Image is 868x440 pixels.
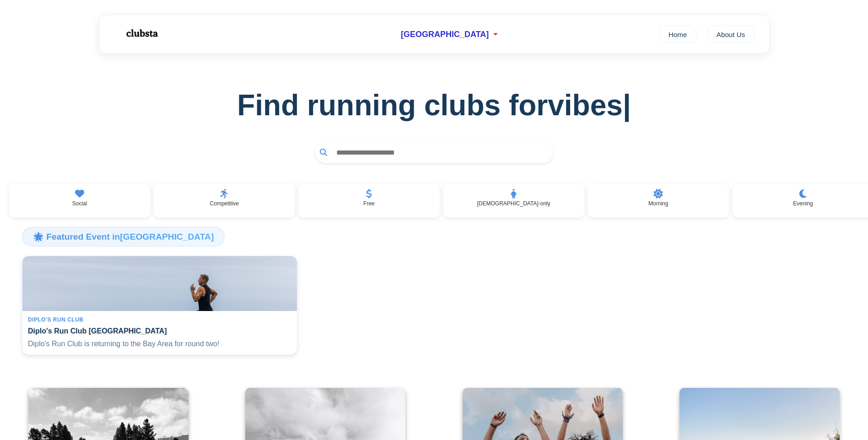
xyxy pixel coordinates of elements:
[401,30,489,39] span: [GEOGRAPHIC_DATA]
[22,227,225,246] h3: 🌟 Featured Event in [GEOGRAPHIC_DATA]
[15,88,853,122] h1: Find running clubs for
[659,26,696,43] a: Home
[363,200,375,207] p: Free
[28,327,291,335] h4: Diplo's Run Club [GEOGRAPHIC_DATA]
[477,200,550,207] p: [DEMOGRAPHIC_DATA]-only
[623,89,631,122] span: |
[793,200,813,207] p: Evening
[72,200,87,207] p: Social
[548,88,631,122] span: vibes
[114,22,169,45] img: Logo
[28,317,291,323] div: Diplo's Run Club
[707,26,755,43] a: About Us
[22,256,297,311] img: Diplo's Run Club San Francisco
[210,200,239,207] p: Competitive
[28,339,291,349] p: Diplo's Run Club is returning to the Bay Area for round two!
[648,200,668,207] p: Morning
